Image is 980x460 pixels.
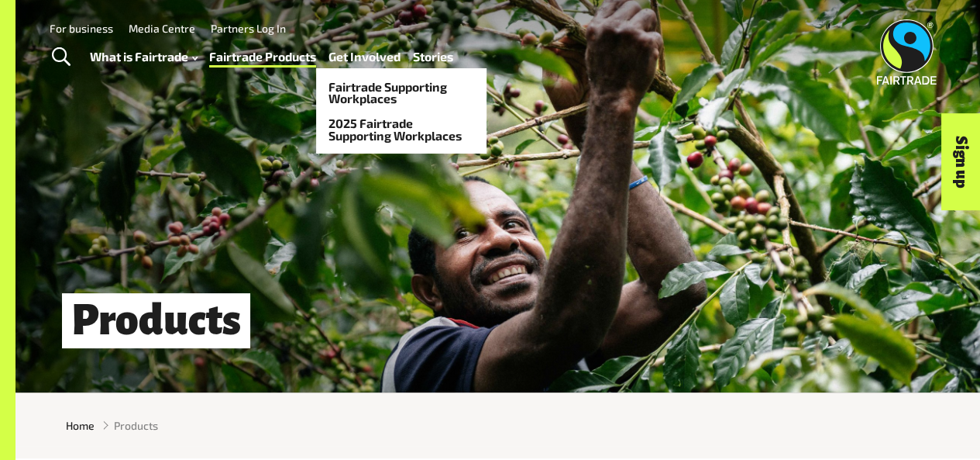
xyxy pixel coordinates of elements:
[209,46,316,67] a: Fairtrade Products
[66,417,95,434] a: Home
[413,46,453,67] a: Stories
[316,74,487,111] a: Fairtrade Supporting Workplaces
[114,417,158,434] span: Products
[316,111,487,147] a: 2025 Fairtrade Supporting Workplaces
[50,22,113,35] a: For business
[328,46,401,67] a: Get Involved
[90,46,198,67] a: What is Fairtrade
[42,38,80,77] a: Toggle Search
[129,22,195,35] a: Media Centre
[62,293,250,348] h1: Products
[877,19,937,85] img: Fairtrade Australia New Zealand logo
[211,22,286,35] a: Partners Log In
